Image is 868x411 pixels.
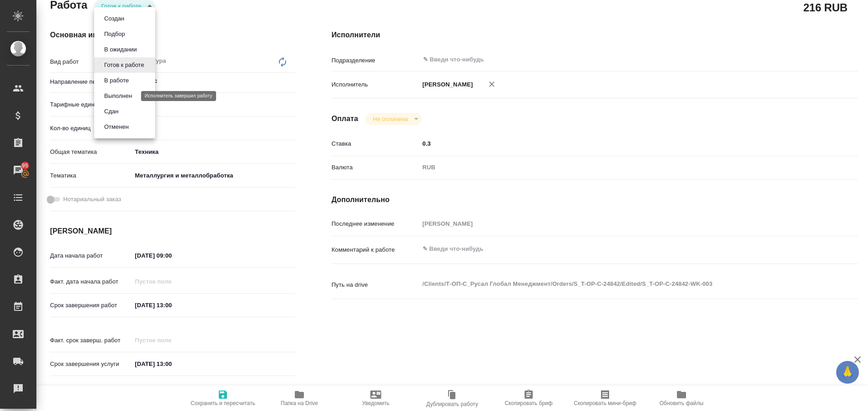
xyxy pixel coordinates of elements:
[101,122,131,132] button: Отменен
[101,14,127,24] button: Создан
[101,60,147,70] button: Готов к работе
[101,76,131,86] button: В работе
[101,45,140,55] button: В ожидании
[101,91,135,101] button: Выполнен
[101,29,128,39] button: Подбор
[101,107,121,117] button: Сдан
